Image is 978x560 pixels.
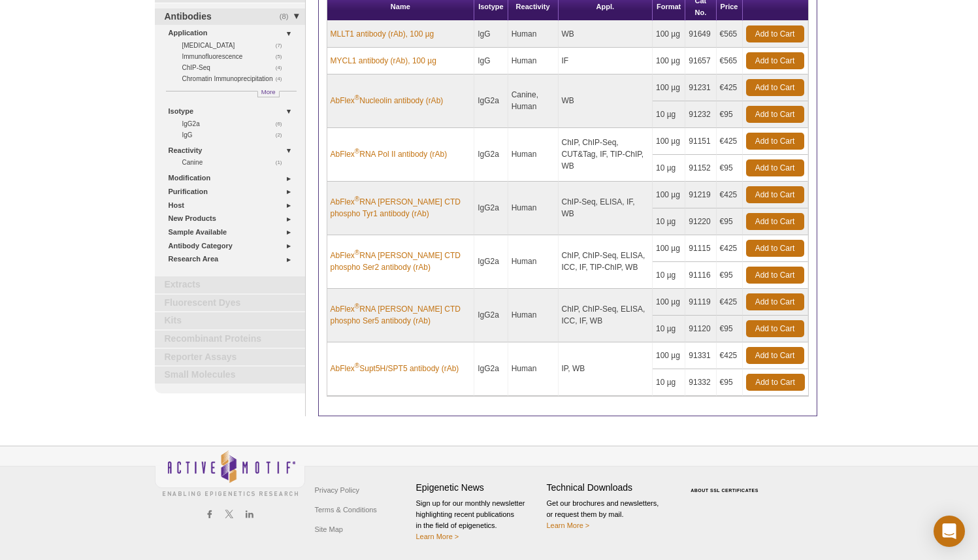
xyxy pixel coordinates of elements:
a: Reporter Assays [155,349,305,366]
td: €95 [717,101,743,128]
div: Open Intercom Messenger [934,516,965,547]
td: 91220 [685,208,716,235]
a: (7)[MEDICAL_DATA] [182,40,289,51]
td: 91232 [685,101,716,128]
td: IgG2a [474,289,508,342]
a: AbFlex®RNA [PERSON_NAME] CTD phospho Tyr1 antibody (rAb) [331,196,471,220]
a: MYCL1 antibody (rAb), 100 µg [331,55,436,67]
td: Human [508,289,559,342]
td: 100 µg [653,128,685,155]
span: (7) [276,40,289,51]
a: Add to Cart [746,240,804,257]
td: Human [508,342,559,396]
a: Recombinant Proteins [155,331,305,348]
a: Purification [169,185,297,199]
p: Sign up for our monthly newsletter highlighting recent publications in the field of epigenetics. [416,498,540,542]
td: €95 [717,262,743,289]
td: 91219 [685,182,716,208]
a: (4)Chromatin Immunoprecipitation [182,73,289,84]
td: 91331 [685,342,716,369]
img: Active Motif, [155,446,305,499]
td: Human [508,48,559,74]
a: Privacy Policy [312,480,363,500]
td: 10 µg [653,101,685,128]
a: Application [169,26,297,40]
a: Add to Cart [746,52,804,69]
a: Kits [155,312,305,329]
td: 100 µg [653,342,685,369]
td: ChIP, ChIP-Seq, CUT&Tag, IF, TIP-ChIP, WB [559,128,653,182]
td: 100 µg [653,74,685,101]
td: IgG [474,48,508,74]
a: Extracts [155,276,305,293]
a: Add to Cart [746,159,804,176]
td: 100 µg [653,48,685,74]
a: Small Molecules [155,367,305,384]
td: 91151 [685,128,716,155]
td: 100 µg [653,289,685,316]
sup: ® [355,195,359,203]
a: (5)Immunofluorescence [182,51,289,62]
sup: ® [355,249,359,256]
td: Canine, Human [508,74,559,128]
a: AbFlex®RNA [PERSON_NAME] CTD phospho Ser2 antibody (rAb) [331,250,471,273]
a: Add to Cart [746,106,804,123]
a: (2)IgG [182,129,289,140]
td: ChIP, ChIP-Seq, ELISA, ICC, IF, WB [559,289,653,342]
a: Add to Cart [746,79,804,96]
span: (4) [276,62,289,73]
td: IgG2a [474,74,508,128]
a: More [257,91,280,97]
sup: ® [355,148,359,155]
td: €95 [717,208,743,235]
a: Add to Cart [746,320,804,337]
td: IgG [474,21,508,48]
td: 10 µg [653,155,685,182]
td: 91152 [685,155,716,182]
td: 100 µg [653,21,685,48]
td: 91116 [685,262,716,289]
a: AbFlex®RNA [PERSON_NAME] CTD phospho Ser5 antibody (rAb) [331,303,471,327]
span: (8) [280,8,296,25]
td: 10 µg [653,316,685,342]
td: €95 [717,369,743,396]
a: Add to Cart [746,267,804,284]
a: ABOUT SSL CERTIFICATES [691,488,758,493]
span: More [261,86,276,97]
sup: ® [355,303,359,310]
a: Modification [169,171,297,185]
td: €95 [717,155,743,182]
td: €425 [717,182,743,208]
a: Add to Cart [746,293,804,310]
a: Site Map [312,519,346,539]
a: Fluorescent Dyes [155,295,305,312]
a: Research Area [169,252,297,266]
a: New Products [169,212,297,225]
a: AbFlex®Supt5H/SPT5 antibody (rAb) [331,363,459,374]
td: Human [508,21,559,48]
td: €95 [717,316,743,342]
td: 91231 [685,74,716,101]
a: Learn More > [416,533,459,540]
td: 100 µg [653,235,685,262]
td: 10 µg [653,369,685,396]
td: €425 [717,342,743,369]
td: €565 [717,21,743,48]
td: 10 µg [653,262,685,289]
td: €565 [717,48,743,74]
a: Add to Cart [746,133,804,150]
a: Add to Cart [746,347,804,364]
sup: ® [355,94,359,101]
a: Reactivity [169,144,297,157]
a: (6)IgG2a [182,118,289,129]
td: 100 µg [653,182,685,208]
a: Sample Available [169,225,297,239]
h4: Technical Downloads [547,482,671,493]
span: (4) [276,73,289,84]
a: AbFlex®RNA Pol II antibody (rAb) [331,148,448,160]
a: Isotype [169,105,297,118]
td: WB [559,74,653,128]
a: (8)Antibodies [155,8,305,25]
a: Add to Cart [746,374,805,391]
td: Human [508,182,559,235]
